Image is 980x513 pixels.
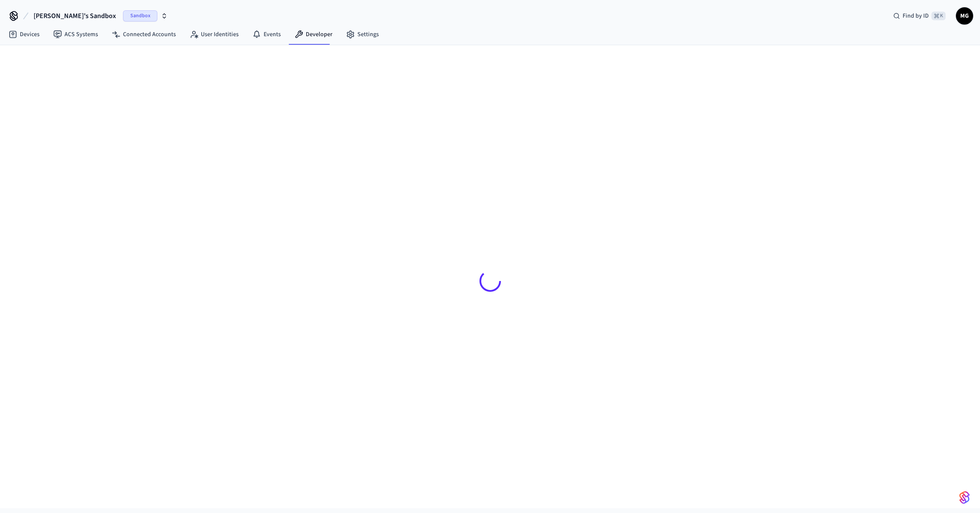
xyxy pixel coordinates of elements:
span: [PERSON_NAME]'s Sandbox [34,11,116,21]
a: Connected Accounts [105,27,183,42]
span: Find by ID [903,12,929,20]
span: ⌘ K [931,12,946,20]
a: Developer [288,27,339,42]
a: User Identities [183,27,246,42]
a: Settings [339,27,386,42]
span: Sandbox [123,10,157,22]
a: Events [246,27,288,42]
a: ACS Systems [46,27,105,42]
img: SeamLogoGradient.69752ec5.svg [959,491,970,504]
a: Devices [2,27,46,42]
div: Find by ID⌘ K [886,8,952,24]
span: MG [957,8,972,24]
button: MG [956,7,973,25]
